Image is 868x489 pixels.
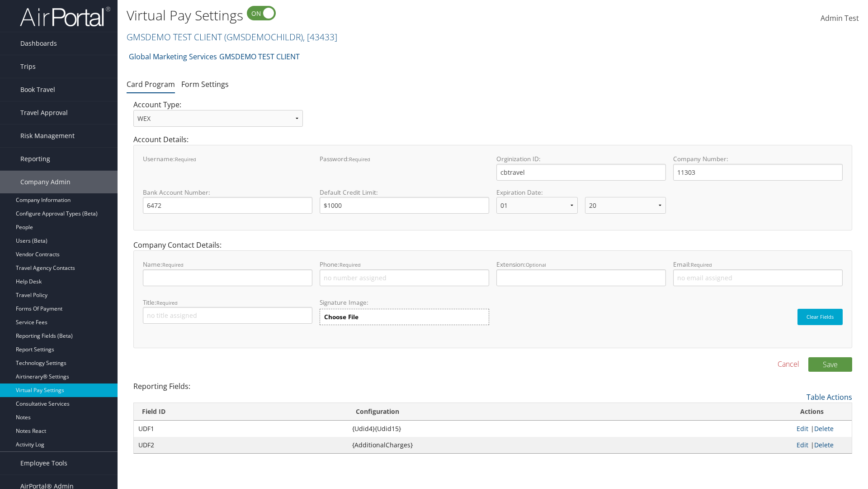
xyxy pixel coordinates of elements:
[320,188,489,214] label: Default Credit Limit:
[807,392,852,402] a: Table Actions
[143,260,312,286] label: Name:
[320,298,489,309] label: Signature Image:
[496,164,666,181] input: Orginization ID:
[20,32,57,55] span: Dashboards
[585,197,666,214] select: Expiration Date:
[496,260,666,286] label: Extension:
[127,134,859,240] div: Account Details:
[496,197,578,214] select: Expiration Date:
[129,48,217,66] a: Global Marketing Services
[20,148,50,170] span: Reporting
[143,307,312,324] input: Title:Required
[20,55,36,78] span: Trips
[127,31,337,43] a: GMSDEMO TEST CLIENT
[303,31,337,43] span: , [ 43433 ]
[127,99,310,134] div: Account Type:
[797,309,843,325] button: Clear Fields
[127,6,615,25] h1: Virtual Pay Settings
[821,5,859,33] a: Admin Test
[134,437,348,453] td: UDF2
[156,299,178,306] small: Required
[181,79,229,89] a: Form Settings
[175,156,196,163] small: required
[20,6,110,27] img: airportal-logo.png
[349,156,370,163] small: required
[143,154,312,180] label: Username:
[320,309,489,325] label: Choose File
[797,441,808,449] a: Edit
[797,424,808,433] a: Edit
[496,154,666,180] label: Orginization ID:
[348,437,793,453] td: {AdditionalCharges}
[673,164,843,181] input: Company Number:
[320,197,489,214] input: Default Credit Limit:
[20,125,75,147] span: Risk Management
[808,357,852,372] button: Save
[348,403,793,421] th: Configuration: activate to sort column ascending
[691,261,712,268] small: Required
[162,261,184,268] small: Required
[143,188,312,214] label: Bank Account Number:
[219,48,300,66] a: GMSDEMO TEST CLIENT
[320,260,489,286] label: Phone:
[320,269,489,286] input: Phone:Required
[526,261,546,268] small: Optional
[340,261,361,268] small: Required
[127,240,859,357] div: Company Contact Details:
[792,437,852,453] td: |
[792,403,852,421] th: Actions
[496,269,666,286] input: Extension:Optional
[348,421,793,437] td: {Udid4}{Udid15}
[778,359,799,369] a: Cancel
[673,269,843,286] input: Email:Required
[496,188,666,221] label: Expiration Date:
[127,381,859,454] div: Reporting Fields:
[224,31,303,43] span: ( GMSDEMOCHILDR )
[673,260,843,286] label: Email:
[134,421,348,437] td: UDF1
[20,171,71,193] span: Company Admin
[20,78,55,101] span: Book Travel
[134,403,348,421] th: Field ID: activate to sort column descending
[143,197,312,214] input: Bank Account Number:
[792,421,852,437] td: |
[814,441,834,449] a: Delete
[814,424,834,433] a: Delete
[821,13,859,23] span: Admin Test
[320,154,489,180] label: Password:
[143,269,312,286] input: Name:Required
[127,79,175,89] a: Card Program
[673,154,843,180] label: Company Number:
[20,452,67,475] span: Employee Tools
[143,298,312,324] label: Title:
[20,101,68,124] span: Travel Approval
